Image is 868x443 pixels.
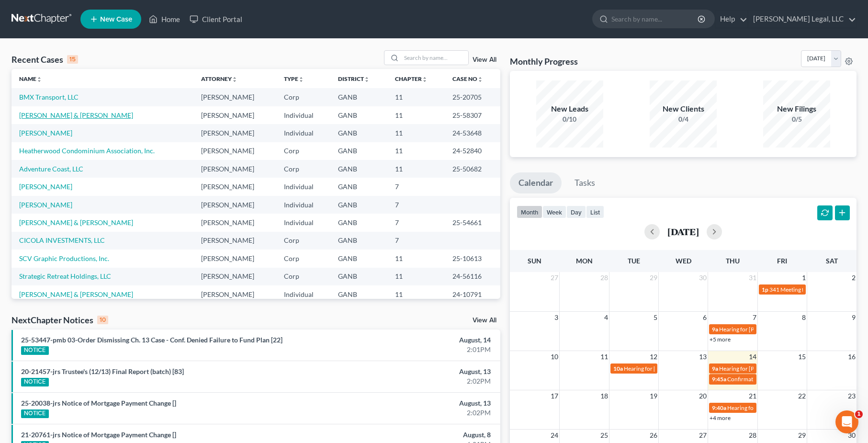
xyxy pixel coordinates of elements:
a: [PERSON_NAME] [19,129,72,137]
div: NextChapter Notices [11,314,108,326]
div: New Filings [763,103,830,114]
td: 24-53648 [445,124,500,142]
span: 26 [649,430,658,441]
div: 0/10 [536,114,603,124]
td: [PERSON_NAME] [193,232,276,250]
div: 2:02PM [341,408,491,418]
span: 27 [550,272,559,284]
td: Corp [276,250,330,267]
td: [PERSON_NAME] [193,196,276,214]
span: 23 [847,390,857,402]
div: August, 8 [341,430,491,440]
span: 21 [748,390,757,402]
h2: [DATE] [667,227,699,237]
td: 7 [387,214,445,231]
td: [PERSON_NAME] [193,250,276,267]
button: week [542,205,566,218]
td: 25-54661 [445,214,500,231]
h3: Monthly Progress [510,56,578,67]
i: unfold_more [298,77,304,82]
td: 25-10613 [445,250,500,267]
td: Corp [276,142,330,160]
span: 22 [797,390,807,402]
td: 11 [387,285,445,303]
div: New Leads [536,103,603,114]
td: Individual [276,196,330,214]
div: August, 13 [341,367,491,376]
span: 14 [748,351,757,363]
span: 18 [599,390,609,402]
i: unfold_more [232,77,237,82]
a: View All [473,317,496,324]
button: day [566,205,586,218]
span: Fri [777,257,787,265]
td: [PERSON_NAME] [193,160,276,178]
span: Thu [726,257,740,265]
div: Recent Cases [11,54,78,65]
span: Tue [628,257,640,265]
span: 3 [553,312,559,323]
div: New Clients [650,103,717,114]
a: Typeunfold_more [284,75,304,82]
td: GANB [330,160,387,178]
a: 25-20038-jrs Notice of Mortgage Payment Change [] [21,399,176,407]
td: [PERSON_NAME] [193,124,276,142]
td: GANB [330,214,387,231]
a: 21-20761-jrs Notice of Mortgage Payment Change [] [21,431,176,439]
a: +5 more [710,336,731,343]
span: 30 [847,430,857,441]
a: Chapterunfold_more [395,75,428,82]
span: 9a [712,326,718,333]
td: Corp [276,160,330,178]
td: Corp [276,88,330,106]
td: Individual [276,106,330,124]
span: Mon [576,257,593,265]
button: month [517,205,542,218]
span: New Case [100,16,132,23]
td: Individual [276,285,330,303]
iframe: Intercom live chat [835,410,858,433]
a: Districtunfold_more [338,75,370,82]
i: unfold_more [422,77,428,82]
span: 13 [698,351,708,363]
span: 24 [550,430,559,441]
a: Strategic Retreat Holdings, LLC [19,272,111,280]
span: 28 [748,430,757,441]
a: [PERSON_NAME] [19,182,72,191]
a: SCV Graphic Productions, Inc. [19,254,109,262]
td: 24-10791 [445,285,500,303]
td: GANB [330,142,387,160]
button: list [586,205,604,218]
i: unfold_more [364,77,370,82]
span: 6 [702,312,708,323]
a: BMX Transport, LLC [19,93,79,101]
span: 1 [801,272,807,284]
td: 7 [387,232,445,250]
span: Hearing for [PERSON_NAME] [PERSON_NAME] [624,365,744,372]
div: August, 13 [341,398,491,408]
td: GANB [330,232,387,250]
a: Adventure Coast, LLC [19,165,83,173]
a: Attorneyunfold_more [201,75,237,82]
span: 30 [698,272,708,284]
span: 15 [797,351,807,363]
span: 9:40a [712,404,726,411]
td: [PERSON_NAME] [193,178,276,195]
a: Heatherwood Condominium Association, Inc. [19,147,155,155]
span: 10 [550,351,559,363]
div: 0/4 [650,114,717,124]
input: Search by name... [611,10,699,28]
a: [PERSON_NAME] & [PERSON_NAME] [19,218,133,227]
i: unfold_more [36,77,42,82]
td: Individual [276,124,330,142]
a: Case Nounfold_more [452,75,483,82]
span: 19 [649,390,658,402]
a: Home [144,11,185,28]
td: Corp [276,268,330,285]
td: 25-50682 [445,160,500,178]
span: 12 [649,351,658,363]
span: Sun [528,257,541,265]
div: 15 [67,55,78,64]
td: 11 [387,268,445,285]
a: +4 more [710,414,731,421]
